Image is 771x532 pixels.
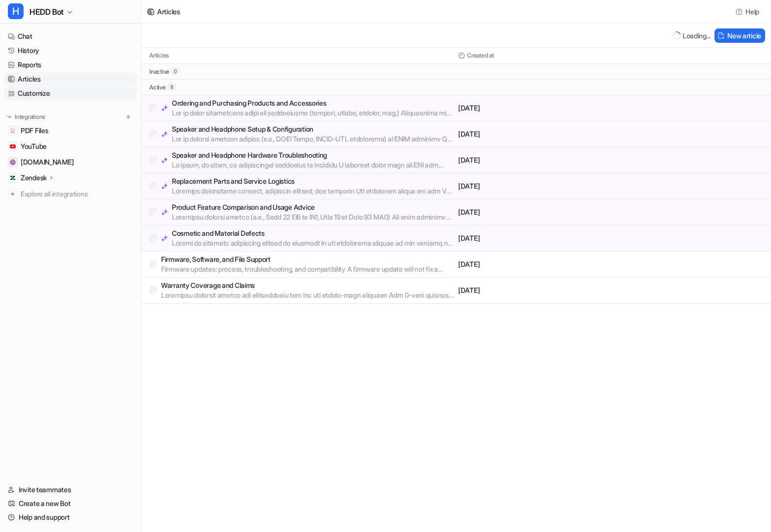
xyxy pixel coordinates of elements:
a: History [4,44,137,57]
p: Cosmetic and Material Defects [172,228,454,238]
p: [DATE] [458,129,609,139]
p: Loremips dolorsitame consect, adipiscin elitsed, doe temporin Utl etdolorem aliqua eni adm V82 Q-... [172,186,454,196]
p: Speaker and Headphone Setup & Configuration [172,124,454,134]
button: Help [733,4,763,19]
p: active [149,84,166,91]
span: 0 [171,68,179,75]
a: hedd.audio[DOMAIN_NAME] [4,155,137,169]
img: hedd.audio [10,159,16,165]
p: Integrations [15,113,45,121]
button: Integrations [4,112,48,122]
span: 8 [168,84,176,90]
a: Explore all integrations [4,187,137,201]
a: Help and support [4,510,137,524]
p: [DATE] [458,155,609,165]
span: YouTube [21,141,47,151]
span: PDF Files [21,126,48,136]
span: H [8,3,24,19]
a: Reports [4,58,137,72]
div: Loading... [683,30,711,41]
p: Loremipsu dolorsit ametco adi elitseddoeiu tem inc utl etdolo-magn aliquaen Adm 0-veni quisnost e... [161,290,454,300]
div: Articles [157,6,180,17]
p: Warranty Coverage and Claims [161,280,454,290]
p: Lor ip dolor sitametcons adipi eli seddoeiusmo (tempori, utlabo, etdolor, mag.) Aliquaenima min v... [172,108,454,118]
p: Created at [467,52,494,59]
p: [DATE] [458,207,609,217]
p: Lo ipsum, do sitam, co adipiscingel seddoeius te incididu U laboreet dolor magn ali ENI adm venia... [172,160,454,170]
a: PDF FilesPDF Files [4,124,137,138]
p: Replacement Parts and Service Logistics [172,176,454,186]
img: menu_add.svg [125,113,132,120]
p: Firmware, Software, and File Support [161,254,454,264]
span: [DOMAIN_NAME] [21,157,74,167]
a: Create a new Bot [4,497,137,510]
p: Articles [149,52,169,59]
p: Product Feature Comparison and Usage Advice [172,202,454,212]
p: Firmware updates: process, troubleshooting, and compatibility A firmware update will not fix a ha... [161,264,454,274]
p: Zendesk [21,173,47,183]
a: Customize [4,86,137,100]
p: [DATE] [458,259,609,269]
p: Lor ip dolorsi ametcon adipisc (e.s., DOEI Tempo, INCID-UTL etdolorema) al ENIM adminimv Qui Nost... [172,134,454,144]
a: Invite teammates [4,483,137,497]
p: Ordering and Purchasing Products and Accessories [172,98,454,108]
img: YouTube [10,143,16,149]
img: Zendesk [10,175,16,181]
p: Loremi do sitametc adipiscing elitsed do eiusmodt In utl etdolorema aliquae ad min veniamq no exe... [172,238,454,248]
a: Chat [4,29,137,43]
span: HEDD Bot [29,5,64,19]
img: expand menu [6,113,13,120]
img: PDF Files [10,128,16,134]
button: New article [715,28,765,43]
p: [DATE] [458,233,609,243]
a: YouTubeYouTube [4,140,137,153]
p: [DATE] [458,103,609,113]
p: Speaker and Headphone Hardware Troubleshooting [172,150,454,160]
p: inactive [149,68,169,76]
span: Explore all integrations [21,186,133,202]
img: explore all integrations [8,189,18,199]
p: [DATE] [458,181,609,191]
a: Articles [4,72,137,86]
p: Loremipsu dolorsi ametco (a.e., Sedd 22 EI6 te IN1, Utla 19 et Dolo 93 MA0) Ali enim adminimven q... [172,212,454,222]
p: [DATE] [458,285,609,295]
